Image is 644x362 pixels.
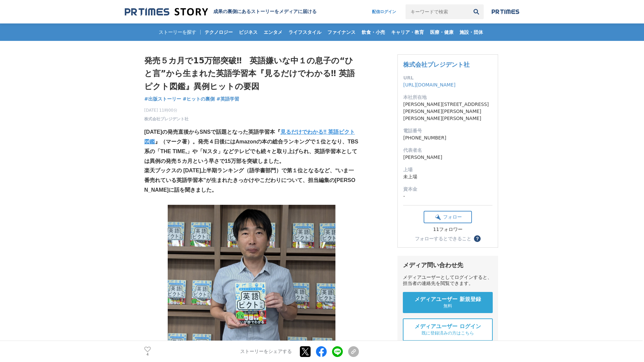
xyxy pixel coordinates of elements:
a: #ヒットの裏側 [183,96,215,103]
h1: 発売５カ月で15万部突破‼ 英語嫌いな中１の息子の“ひと言”から生まれた英語学習本『見るだけでわかる‼ 英語ピクト図鑑』異例ヒットの要因 [144,54,359,93]
span: ？ [475,236,480,241]
span: 飲食・小売 [359,29,388,35]
a: 配信ログイン [365,4,403,19]
p: ストーリーをシェアする [240,349,292,355]
a: 成果の裏側にあるストーリーをメディアに届ける 成果の裏側にあるストーリーをメディアに届ける [125,7,317,16]
dd: [PERSON_NAME][STREET_ADDRESS][PERSON_NAME][PERSON_NAME][PERSON_NAME][PERSON_NAME] [403,101,492,122]
span: メディアユーザー 新規登録 [415,296,481,303]
a: メディアユーザー 新規登録 無料 [403,292,493,313]
button: フォロー [424,211,472,223]
span: 無料 [443,303,452,309]
dt: 上場 [403,166,492,173]
span: ビジネス [236,29,260,35]
strong: [DATE]の発売直後からSNSで話題となった英語学習本『 [144,129,280,135]
a: ビジネス [236,23,260,41]
div: フォローするとできること [415,236,471,241]
img: 成果の裏側にあるストーリーをメディアに届ける [125,7,208,16]
dd: [PERSON_NAME] [403,154,492,161]
strong: 』（マーク著）。発売４日後にはAmazonの本の総合ランキングで１位となり、TBS系の「THE TIME,」や「Nスタ」などテレビでも続々と取り上げられ、英語学習本としては異例の発売５カ月という... [144,139,358,164]
div: メディアユーザーとしてログインすると、担当者の連絡先を閲覧できます。 [403,275,493,287]
div: 11フォロワー [424,227,472,233]
span: 既に登録済みの方はこちら [422,330,474,336]
span: [DATE] 11時00分 [144,107,189,113]
a: メディアユーザー ログイン 既に登録済みの方はこちら [403,318,493,341]
span: ライフスタイル [286,29,324,35]
a: ライフスタイル [286,23,324,41]
dd: 未上場 [403,173,492,180]
span: #ヒットの裏側 [183,96,215,102]
a: 株式会社プレジデント社 [403,61,470,68]
dt: 資本金 [403,186,492,193]
a: キャリア・教育 [388,23,427,41]
dt: 代表者名 [403,147,492,154]
a: テクノロジー [202,23,235,41]
dd: [PHONE_NUMBER] [403,134,492,141]
img: prtimes [492,9,519,14]
span: テクノロジー [202,29,235,35]
span: エンタメ [261,29,285,35]
span: キャリア・教育 [388,29,427,35]
a: エンタメ [261,23,285,41]
p: 4 [144,353,151,356]
a: 飲食・小売 [359,23,388,41]
h2: 成果の裏側にあるストーリーをメディアに届ける [213,9,317,15]
button: ？ [474,235,481,242]
button: 検索 [469,4,484,19]
a: [URL][DOMAIN_NAME] [403,82,455,87]
a: #出版ストーリー [144,96,181,103]
span: #出版ストーリー [144,96,181,102]
a: #英語学習 [216,96,239,103]
span: 施設・団体 [457,29,486,35]
span: ファイナンス [325,29,358,35]
input: キーワードで検索 [406,4,469,19]
a: 施設・団体 [457,23,486,41]
dt: 本社所在地 [403,94,492,101]
dt: 電話番号 [403,127,492,134]
span: メディアユーザー ログイン [415,323,481,330]
a: ファイナンス [325,23,358,41]
strong: 楽天ブックスの [DATE]上半期ランキング（語学書部門）で第１位となるなど、“いま一番売れている英語学習本”が生まれたきっかけやこだわりについて、担当編集の[PERSON_NAME]に話を聞き... [144,168,355,193]
div: メディア問い合わせ先 [403,261,493,269]
a: 医療・健康 [427,23,456,41]
a: 見るだけでわかる‼ 英語ピクト図鑑 [144,129,355,144]
dd: - [403,193,492,200]
span: #英語学習 [216,96,239,102]
span: 医療・健康 [427,29,456,35]
a: 株式会社プレジデント社 [144,116,189,122]
dt: URL [403,74,492,81]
